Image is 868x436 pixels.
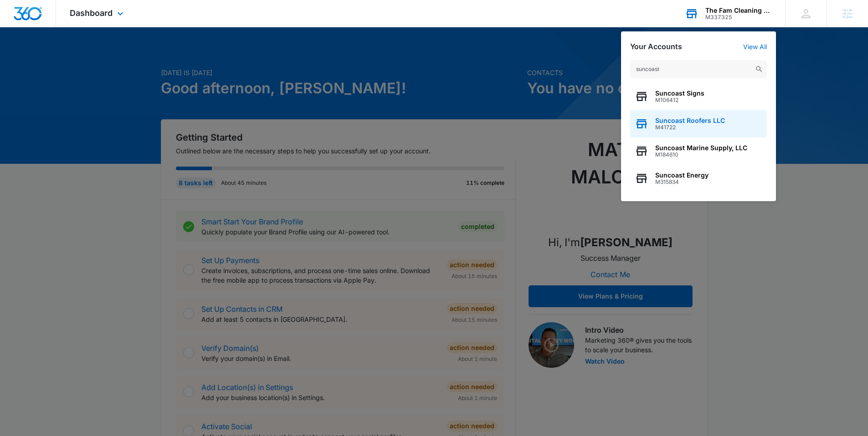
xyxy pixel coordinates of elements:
[705,7,772,14] div: account name
[630,60,767,78] input: Search Accounts
[630,137,767,165] button: Suncoast Marine Supply, LLCM184610
[630,42,682,51] h2: Your Accounts
[630,83,767,110] button: Suncoast SignsM106412
[630,165,767,192] button: Suncoast EnergyM315834
[655,172,709,179] span: Suncoast Energy
[70,8,113,18] span: Dashboard
[655,90,704,97] span: Suncoast Signs
[655,97,704,103] span: M106412
[655,124,725,131] span: M41722
[743,43,767,51] a: View All
[655,117,725,124] span: Suncoast Roofers LLC
[705,14,772,20] div: account id
[655,179,709,185] span: M315834
[630,110,767,137] button: Suncoast Roofers LLCM41722
[655,152,747,158] span: M184610
[655,144,747,152] span: Suncoast Marine Supply, LLC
